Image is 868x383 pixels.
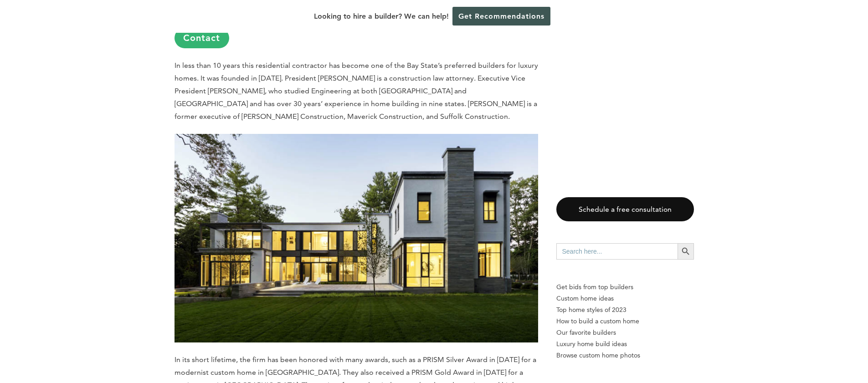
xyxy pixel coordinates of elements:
[452,7,550,26] a: Get Recommendations
[556,304,694,316] a: Top home styles of 2023
[681,246,691,256] svg: Search
[693,317,857,372] iframe: Drift Widget Chat Controller
[175,28,229,48] a: Contact
[556,293,694,304] a: Custom home ideas
[556,281,694,293] p: Get bids from top builders
[556,243,678,260] input: Search here...
[175,61,538,121] span: In less than 10 years this residential contractor has become one of the Bay State’s preferred bui...
[556,327,694,338] a: Our favorite builders
[556,316,694,327] a: How to build a custom home
[556,350,694,361] a: Browse custom home photos
[556,338,694,350] a: Luxury home build ideas
[556,197,694,221] a: Schedule a free consultation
